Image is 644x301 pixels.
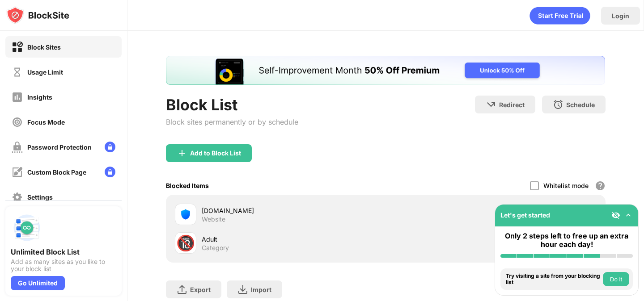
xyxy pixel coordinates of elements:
[27,118,65,126] div: Focus Mode
[12,192,23,203] img: settings-off.svg
[12,67,23,78] img: time-usage-off.svg
[202,244,229,252] div: Category
[27,43,61,51] div: Block Sites
[202,234,386,244] div: Adult
[11,212,43,244] img: push-block-list.svg
[624,211,633,220] img: omni-setup-toggle.svg
[27,143,92,151] div: Password Protection
[499,101,525,109] div: Redirect
[500,211,550,219] div: Let's get started
[176,234,195,252] div: 🔞
[190,286,211,293] div: Export
[251,286,271,293] div: Import
[105,142,115,152] img: lock-menu.svg
[105,167,115,177] img: lock-menu.svg
[27,68,63,76] div: Usage Limit
[12,42,23,53] img: block-on.svg
[11,247,116,256] div: Unlimited Block List
[180,209,191,220] img: favicons
[166,182,209,189] div: Blocked Items
[11,258,116,272] div: Add as many sites as you like to your block list
[612,12,629,20] div: Login
[506,273,601,286] div: Try visiting a site from your blocking list
[166,56,605,85] iframe: Banner
[12,142,23,153] img: password-protection-off.svg
[12,117,23,128] img: focus-off.svg
[27,193,53,201] div: Settings
[166,117,298,126] div: Block sites permanently or by schedule
[202,215,225,223] div: Website
[190,150,241,157] div: Add to Block List
[12,92,23,103] img: insights-off.svg
[603,272,629,286] button: Do it
[566,101,595,109] div: Schedule
[202,206,386,215] div: [DOMAIN_NAME]
[543,182,589,189] div: Whitelist mode
[27,93,52,101] div: Insights
[166,96,298,114] div: Block List
[6,6,69,24] img: logo-blocksite.svg
[11,276,65,290] div: Go Unlimited
[611,211,620,220] img: eye-not-visible.svg
[12,167,23,178] img: customize-block-page-off.svg
[530,7,590,25] div: animation
[27,168,86,176] div: Custom Block Page
[500,232,633,249] div: Only 2 steps left to free up an extra hour each day!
